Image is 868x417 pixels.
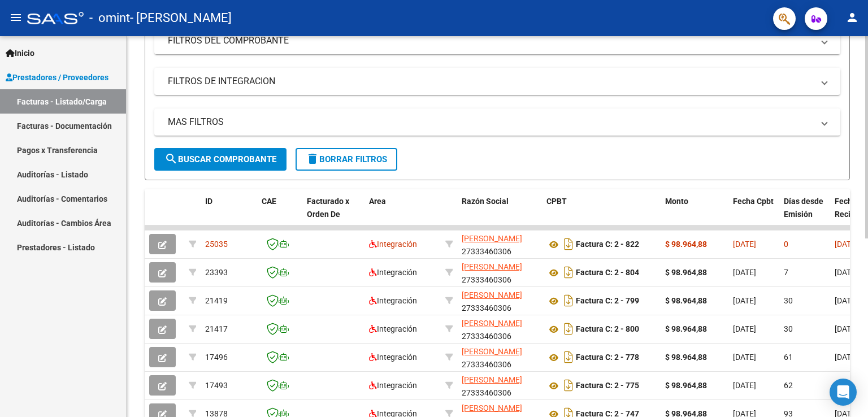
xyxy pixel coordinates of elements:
span: Fecha Cpbt [733,197,774,206]
span: Razón Social [462,197,509,206]
span: [DATE] [733,324,756,333]
span: Integración [369,240,417,249]
span: [DATE] [733,296,756,305]
datatable-header-cell: Facturado x Orden De [302,189,364,239]
datatable-header-cell: Razón Social [457,189,542,239]
span: 25035 [205,240,228,249]
span: 17493 [205,381,228,390]
span: Area [369,197,386,206]
span: 21417 [205,324,228,333]
span: [DATE] [733,240,756,249]
mat-icon: person [845,11,859,24]
span: Facturado x Orden De [307,197,349,219]
span: 0 [784,240,788,249]
span: [DATE] [733,268,756,277]
div: 27333460306 [462,373,537,397]
span: [PERSON_NAME] [462,234,522,243]
span: [PERSON_NAME] [462,347,522,356]
div: 27333460306 [462,232,537,256]
mat-icon: delete [306,152,319,166]
span: Borrar Filtros [306,154,387,164]
span: 62 [784,381,793,390]
datatable-header-cell: Fecha Cpbt [728,189,779,239]
span: ID [205,197,212,206]
button: Borrar Filtros [296,148,397,171]
strong: Factura C: 2 - 799 [576,297,639,306]
span: Días desde Emisión [784,197,823,219]
datatable-header-cell: CPBT [542,189,661,239]
span: 23393 [205,268,228,277]
span: Integración [369,324,417,333]
span: Prestadores / Proveedores [6,71,108,84]
div: 27333460306 [462,345,537,369]
datatable-header-cell: Monto [661,189,728,239]
strong: Factura C: 2 - 800 [576,325,639,334]
span: Buscar Comprobante [164,154,276,164]
mat-panel-title: MAS FILTROS [168,116,813,128]
span: [DATE] [835,324,858,333]
strong: $ 98.964,88 [665,353,707,362]
span: Integración [369,353,417,362]
mat-expansion-panel-header: MAS FILTROS [154,108,840,136]
span: 17496 [205,353,228,362]
mat-icon: search [164,152,178,166]
mat-icon: menu [9,11,23,24]
strong: $ 98.964,88 [665,296,707,305]
mat-expansion-panel-header: FILTROS DEL COMPROBANTE [154,27,840,54]
strong: Factura C: 2 - 822 [576,240,639,249]
span: Monto [665,197,688,206]
i: Descargar documento [561,292,576,310]
span: - [PERSON_NAME] [130,6,232,31]
i: Descargar documento [561,263,576,281]
span: CAE [262,197,276,206]
i: Descargar documento [561,235,576,253]
strong: $ 98.964,88 [665,240,707,249]
datatable-header-cell: CAE [257,189,302,239]
strong: Factura C: 2 - 778 [576,353,639,362]
span: [PERSON_NAME] [462,375,522,384]
strong: $ 98.964,88 [665,324,707,333]
mat-panel-title: FILTROS DE INTEGRACION [168,75,813,88]
strong: $ 98.964,88 [665,381,707,390]
span: [PERSON_NAME] [462,403,522,412]
div: 27333460306 [462,289,537,312]
strong: Factura C: 2 - 775 [576,381,639,390]
div: 27333460306 [462,260,537,284]
span: Fecha Recibido [835,197,866,219]
span: - omint [89,6,130,31]
strong: $ 98.964,88 [665,268,707,277]
span: [DATE] [835,268,858,277]
span: CPBT [546,197,567,206]
span: [PERSON_NAME] [462,290,522,299]
i: Descargar documento [561,320,576,338]
span: [DATE] [733,381,756,390]
span: 21419 [205,296,228,305]
div: 27333460306 [462,317,537,341]
span: 30 [784,296,793,305]
i: Descargar documento [561,348,576,366]
span: [DATE] [835,353,858,362]
mat-panel-title: FILTROS DEL COMPROBANTE [168,34,813,47]
button: Buscar Comprobante [154,148,287,171]
datatable-header-cell: Días desde Emisión [779,189,830,239]
i: Descargar documento [561,376,576,394]
div: Open Intercom Messenger [830,379,857,406]
datatable-header-cell: ID [201,189,257,239]
datatable-header-cell: Area [364,189,441,239]
span: Integración [369,296,417,305]
mat-expansion-panel-header: FILTROS DE INTEGRACION [154,68,840,95]
strong: Factura C: 2 - 804 [576,268,639,277]
span: [DATE] [733,353,756,362]
span: Integración [369,268,417,277]
span: [PERSON_NAME] [462,262,522,271]
span: 61 [784,353,793,362]
span: [DATE] [835,296,858,305]
span: Inicio [6,47,34,59]
span: [DATE] [835,240,858,249]
span: 30 [784,324,793,333]
span: 7 [784,268,788,277]
span: [PERSON_NAME] [462,319,522,328]
span: Integración [369,381,417,390]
